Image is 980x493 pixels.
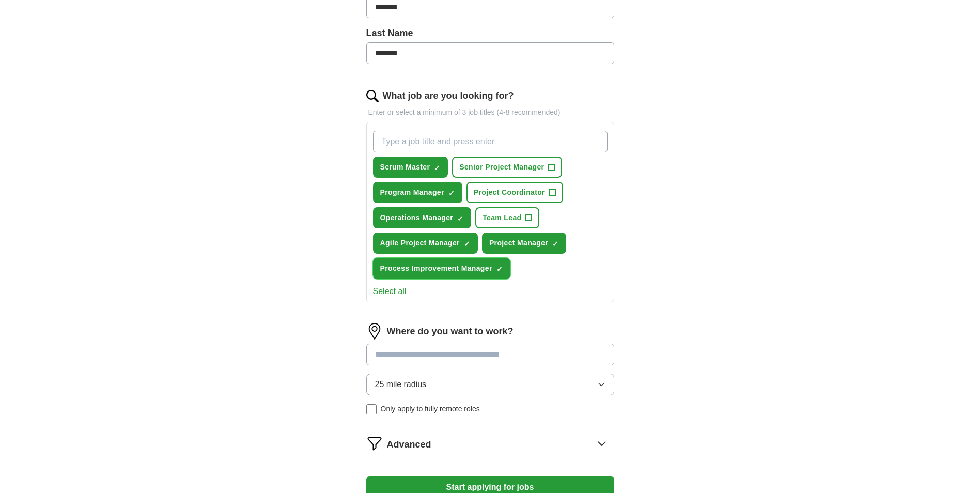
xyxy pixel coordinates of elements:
span: ✓ [464,240,470,248]
button: 25 mile radius [366,374,614,395]
span: Team Lead [483,212,521,223]
label: Where do you want to work? [387,325,514,338]
button: Agile Project Manager✓ [373,233,478,254]
span: ✓ [496,265,503,273]
button: Select all [373,285,407,298]
span: Operations Manager [380,212,454,223]
span: Program Manager [380,187,444,198]
span: Only apply to fully remote roles [381,404,480,414]
button: Project Coordinator [466,182,563,203]
img: search.png [366,90,379,102]
span: Agile Project Manager [380,238,460,249]
span: Advanced [387,438,431,452]
span: ✓ [552,240,558,248]
span: Project Coordinator [474,187,545,198]
img: filter [366,435,383,452]
input: Only apply to fully remote roles [366,404,377,414]
span: Senior Project Manager [459,162,544,173]
p: Enter or select a minimum of 3 job titles (4-8 recommended) [366,107,614,118]
label: Last Name [366,26,614,40]
input: Type a job title and press enter [373,131,608,152]
span: ✓ [457,214,463,223]
span: ✓ [448,189,455,197]
button: Scrum Master✓ [373,157,448,178]
span: Scrum Master [380,162,430,173]
button: Senior Project Manager [452,157,562,178]
button: Program Manager✓ [373,182,462,203]
span: Project Manager [489,238,548,249]
span: Process Improvement Manager [380,263,492,274]
span: ✓ [434,164,440,172]
button: Process Improvement Manager✓ [373,258,510,279]
button: Project Manager✓ [482,233,566,254]
label: What job are you looking for? [383,89,514,103]
img: location.png [366,323,383,340]
button: Team Lead [475,207,539,228]
button: Operations Manager✓ [373,207,472,228]
span: 25 mile radius [375,378,427,391]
